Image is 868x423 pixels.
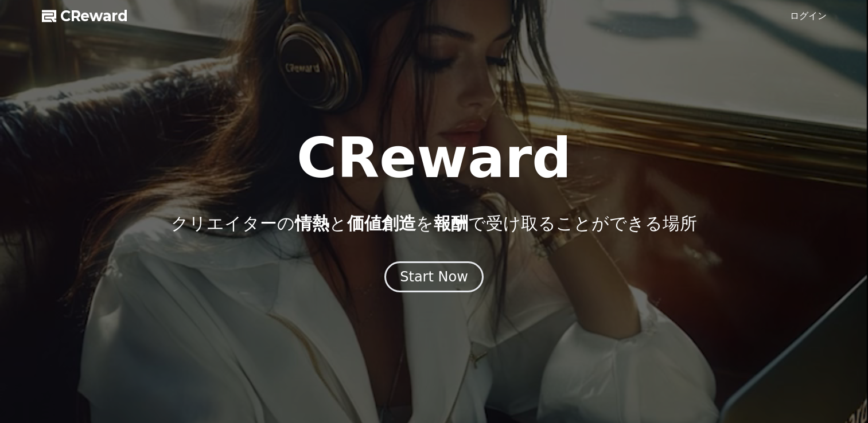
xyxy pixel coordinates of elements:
[60,7,128,25] span: CReward
[384,273,484,284] a: Start Now
[171,213,697,234] p: クリエイターの と を で受け取ることができる場所
[384,261,484,292] button: Start Now
[42,7,128,25] a: CReward
[347,213,416,233] span: 価値創造
[790,9,827,23] a: ログイン
[434,213,468,233] span: 報酬
[295,213,329,233] span: 情熱
[400,268,468,286] div: Start Now
[297,131,571,186] h1: CReward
